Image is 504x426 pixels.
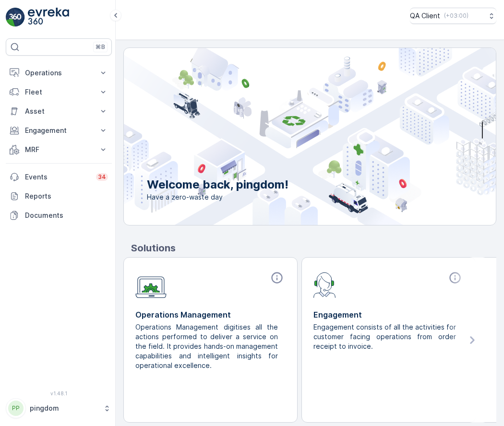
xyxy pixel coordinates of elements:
[135,309,286,320] p: Operations Management
[25,87,93,97] p: Fleet
[6,390,112,396] span: v 1.48.1
[6,83,112,102] button: Fleet
[410,11,440,21] p: QA Client
[6,121,112,140] button: Engagement
[25,211,108,220] p: Documents
[25,172,90,182] p: Events
[444,12,468,20] p: ( +03:00 )
[25,106,93,116] p: Asset
[96,43,105,51] p: ⌘B
[6,63,112,83] button: Operations
[98,173,106,181] p: 34
[25,126,93,135] p: Engagement
[135,322,278,370] p: Operations Management digitises all the actions performed to deliver a service on the field. It p...
[410,8,496,24] button: QA Client(+03:00)
[28,8,69,27] img: logo_light-DOdMpM7g.png
[313,309,464,320] p: Engagement
[8,401,24,416] div: PP
[135,271,167,298] img: module-icon
[6,8,25,27] img: logo
[81,48,496,225] img: city illustration
[25,68,93,78] p: Operations
[313,271,336,298] img: module-icon
[6,206,112,225] a: Documents
[131,241,496,255] p: Solutions
[25,145,93,154] p: MRF
[147,192,288,202] span: Have a zero-waste day
[25,191,108,201] p: Reports
[6,187,112,206] a: Reports
[6,102,112,121] button: Asset
[6,167,112,187] a: Events34
[313,322,456,351] p: Engagement consists of all the activities for customer facing operations from order receipt to in...
[30,403,98,413] p: pingdom
[6,398,112,418] button: PPpingdom
[6,140,112,159] button: MRF
[147,177,288,192] p: Welcome back, pingdom!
